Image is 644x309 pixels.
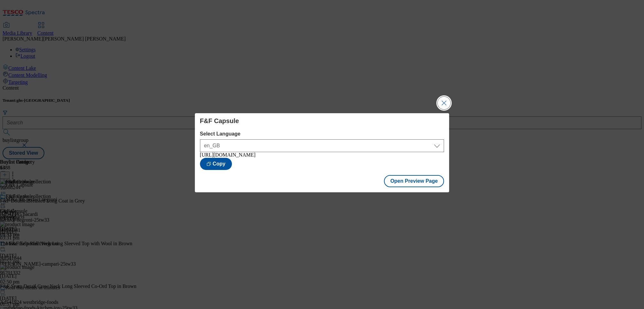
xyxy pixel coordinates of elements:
[200,158,232,170] button: Copy
[200,117,444,125] h4: F&F Capsule
[384,175,444,187] button: Open Preview Page
[200,131,444,137] label: Select Language
[438,97,450,109] button: Close Modal
[195,113,449,192] div: Modal
[200,152,444,158] div: [URL][DOMAIN_NAME]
